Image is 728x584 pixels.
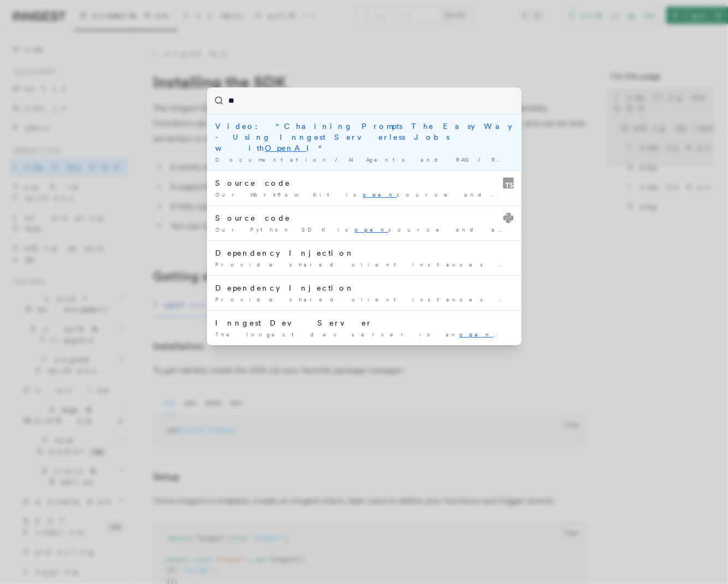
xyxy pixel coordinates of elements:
[349,156,474,163] span: AI Agents and RAG
[216,331,513,339] div: The Inngest dev server is an source environment that …
[363,191,397,198] mark: open
[216,213,513,223] div: Source code
[460,331,507,338] mark: open
[216,261,513,269] div: Provide shared client instances (ex, I) to your Inngest …
[216,226,513,234] div: Our Python SDK is source and available on Github …
[335,156,345,163] span: /
[216,282,513,293] div: Dependency Injection
[216,317,513,328] div: Inngest Dev Server
[216,247,513,258] div: Dependency Injection
[355,226,389,233] mark: open
[216,296,513,304] div: Provide shared client instances (ex, I) to your Inngest …
[216,156,331,163] span: Documentation
[492,156,576,163] span: Resources
[216,191,513,199] div: Our Workflow Kit is source and available on Github …
[265,144,307,152] mark: OpenA
[216,121,513,154] div: Video: "Chaining Prompts The Easy Way - Using Inngest Serverless Jobs with I"
[478,156,488,163] span: /
[216,178,513,188] div: Source code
